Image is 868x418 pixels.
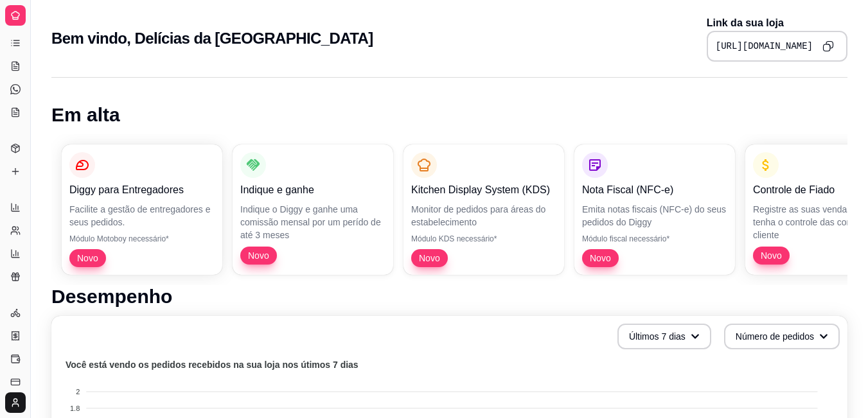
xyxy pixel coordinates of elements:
[69,182,215,198] p: Diggy para Entregadores
[582,182,727,198] p: Nota Fiscal (NFC-e)
[240,203,385,241] p: Indique o Diggy e ganhe uma comissão mensal por um perído de até 3 meses
[414,252,445,265] span: Novo
[240,182,385,198] p: Indique e ganhe
[72,252,103,265] span: Novo
[233,144,393,275] button: Indique e ganheIndique o Diggy e ganhe uma comissão mensal por um perído de até 3 mesesNovo
[411,182,556,198] p: Kitchen Display System (KDS)
[70,405,80,412] tspan: 1.8
[66,360,359,370] text: Você está vendo os pedidos recebidos na sua loja nos útimos 7 dias
[69,234,215,244] p: Módulo Motoboy necessário*
[716,40,813,53] pre: [URL][DOMAIN_NAME]
[403,144,564,275] button: Kitchen Display System (KDS)Monitor de pedidos para áreas do estabelecimentoMódulo KDS necessário...
[617,324,711,349] button: Últimos 7 dias
[51,103,847,126] h1: Em alta
[582,234,727,244] p: Módulo fiscal necessário*
[724,324,840,349] button: Número de pedidos
[585,252,616,265] span: Novo
[243,249,274,262] span: Novo
[411,234,556,244] p: Módulo KDS necessário*
[574,144,735,275] button: Nota Fiscal (NFC-e)Emita notas fiscais (NFC-e) do seus pedidos do DiggyMódulo fiscal necessário*Novo
[69,203,215,229] p: Facilite a gestão de entregadores e seus pedidos.
[582,203,727,229] p: Emita notas fiscais (NFC-e) do seus pedidos do Diggy
[51,28,373,49] h2: Bem vindo, Delícias da [GEOGRAPHIC_DATA]
[51,285,847,308] h1: Desempenho
[707,15,847,31] p: Link da sua loja
[411,203,556,229] p: Monitor de pedidos para áreas do estabelecimento
[818,36,838,57] button: Copy to clipboard
[62,144,222,275] button: Diggy para EntregadoresFacilite a gestão de entregadores e seus pedidos.Módulo Motoboy necessário...
[76,388,80,396] tspan: 2
[756,249,787,262] span: Novo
